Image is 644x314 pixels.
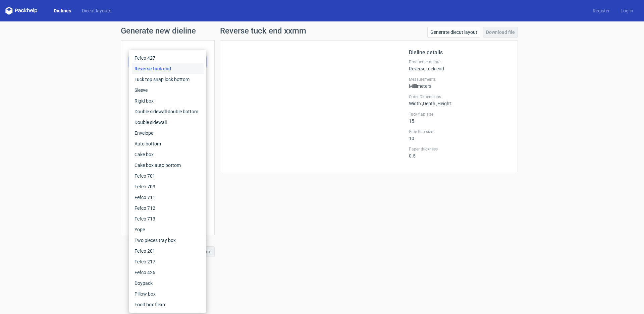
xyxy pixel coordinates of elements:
a: Dielines [48,7,76,14]
label: Product template [409,59,509,65]
div: Reverse tuck end [132,63,204,74]
div: Fefco 217 [132,256,204,267]
a: Log in [615,7,639,14]
label: Outer Dimensions [409,94,509,100]
div: Fefco 427 [132,53,204,63]
div: Millimeters [409,77,509,89]
h2: Dieline details [409,49,509,57]
div: Envelope [132,128,204,138]
label: Paper thickness [409,146,509,152]
label: Product template [129,49,206,55]
a: Diecut layouts [76,7,117,14]
div: Double sidewall [132,117,204,128]
div: Yope [132,224,204,235]
div: Pillow box [132,289,204,299]
div: Sleeve [132,85,204,96]
div: Tuck top snap lock bottom [132,74,204,85]
div: Fefco 713 [132,213,204,224]
div: Fefco 201 [132,246,204,256]
div: 0.5 [409,146,509,159]
div: Double sidewall double bottom [132,106,204,117]
h1: Reverse tuck end xxmm [220,27,306,35]
a: Register [587,7,615,14]
div: Reverse tuck end [409,59,509,71]
div: Fefco 712 [132,203,204,213]
span: , Height : [436,101,452,106]
div: Food box flexo [132,299,204,310]
div: Cake box auto bottom [132,160,204,171]
div: Cake box [132,149,204,160]
label: Measurements [409,77,509,82]
div: Doypack [132,278,204,289]
a: Generate diecut layout [427,27,480,38]
span: Width : [409,101,422,106]
span: , Depth : [422,101,436,106]
div: Auto bottom [132,138,204,149]
label: Glue flap size [409,129,509,134]
h1: Generate new dieline [121,27,523,35]
div: Fefco 426 [132,267,204,278]
label: Tuck flap size [409,112,509,117]
div: Rigid box [132,96,204,106]
div: Two pieces tray box [132,235,204,246]
div: Fefco 711 [132,192,204,203]
div: Fefco 703 [132,181,204,192]
div: Fefco 701 [132,171,204,181]
div: 10 [409,129,509,141]
div: 15 [409,112,509,124]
